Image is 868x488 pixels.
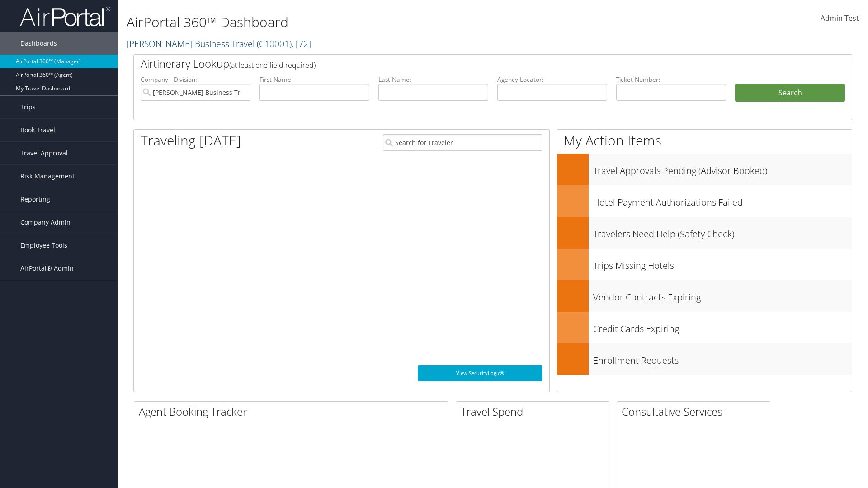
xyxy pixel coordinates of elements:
span: Dashboards [20,32,57,55]
span: Risk Management [20,165,75,188]
span: ( C10001 ) [257,38,292,50]
label: First Name: [259,75,369,84]
a: View SecurityLogic® [418,365,542,381]
span: Company Admin [20,211,71,234]
h2: Agent Booking Tracker [139,404,448,419]
span: Book Travel [20,119,55,141]
span: , [ 72 ] [292,38,311,50]
a: Travelers Need Help (Safety Check) [557,217,852,249]
h3: Enrollment Requests [593,350,852,367]
a: Trips Missing Hotels [557,249,852,280]
a: [PERSON_NAME] Business Travel [127,38,311,50]
a: Vendor Contracts Expiring [557,280,852,312]
input: Search for Traveler [383,134,542,151]
label: Last Name: [378,75,488,84]
h2: Consultative Services [622,404,770,419]
span: Admin Test [821,13,859,23]
a: Enrollment Requests [557,343,852,375]
span: (at least one field required) [229,60,316,70]
h3: Travelers Need Help (Safety Check) [593,223,852,240]
h1: Traveling [DATE] [141,131,241,150]
h3: Travel Approvals Pending (Advisor Booked) [593,160,852,177]
span: Travel Approval [20,142,68,164]
h3: Vendor Contracts Expiring [593,286,852,304]
button: Search [735,84,845,102]
h3: Credit Cards Expiring [593,318,852,335]
span: AirPortal® Admin [20,257,74,280]
label: Agency Locator: [497,75,607,84]
h1: My Action Items [557,131,852,150]
h2: Travel Spend [461,404,609,419]
a: Travel Approvals Pending (Advisor Booked) [557,154,852,185]
img: airportal-logo.png [20,6,110,27]
span: Employee Tools [20,234,67,257]
a: Admin Test [821,5,859,33]
label: Company - Division: [141,75,250,84]
h2: Airtinerary Lookup [141,56,785,71]
span: Trips [20,96,36,118]
h1: AirPortal 360™ Dashboard [127,13,615,32]
h3: Trips Missing Hotels [593,255,852,272]
a: Hotel Payment Authorizations Failed [557,185,852,217]
a: Credit Cards Expiring [557,312,852,343]
span: Reporting [20,188,50,211]
h3: Hotel Payment Authorizations Failed [593,192,852,209]
label: Ticket Number: [616,75,726,84]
